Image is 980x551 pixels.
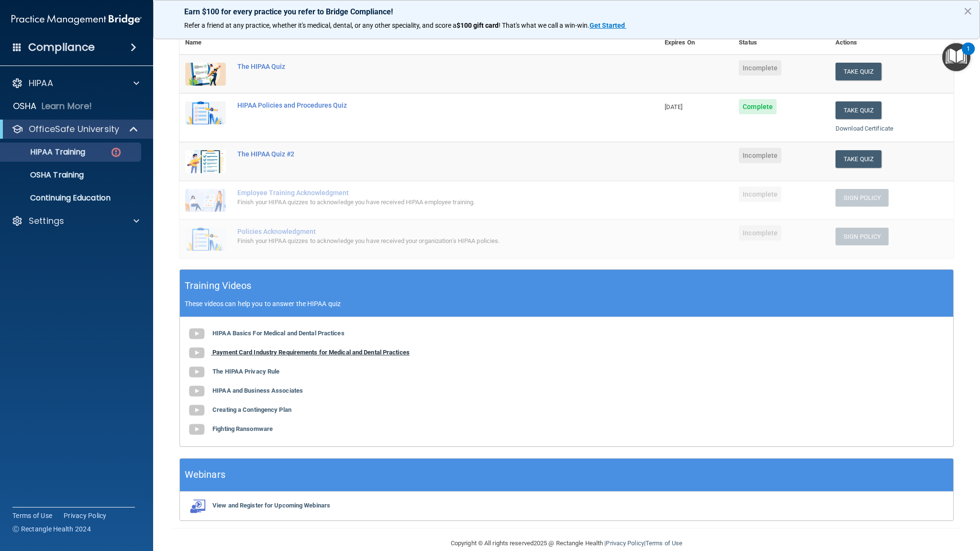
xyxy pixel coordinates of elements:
p: HIPAA Training [6,147,85,157]
span: [DATE] [665,103,683,110]
span: Ⓒ Rectangle Health 2024 [12,524,91,534]
img: gray_youtube_icon.38fcd6cc.png [187,401,206,420]
h5: Webinars [185,466,225,483]
img: webinarIcon.c7ebbf15.png [187,499,206,513]
th: Status [733,31,830,55]
div: 1 [967,49,970,61]
p: Continuing Education [6,193,137,203]
b: HIPAA and Business Associates [212,387,303,394]
p: OSHA [13,100,37,112]
p: OSHA Training [6,170,84,180]
button: Open Resource Center, 1 new notification [942,43,970,71]
div: HIPAA Policies and Procedures Quiz [237,101,611,109]
span: Incomplete [739,60,781,76]
button: Sign Policy [835,189,889,207]
a: Settings [11,215,139,227]
b: View and Register for Upcoming Webinars [212,502,330,509]
a: Privacy Policy [64,511,107,520]
span: Complete [739,99,777,114]
a: HIPAA [11,77,139,89]
b: HIPAA Basics For Medical and Dental Practices [212,330,345,337]
span: Incomplete [739,187,781,202]
a: Terms of Use [646,540,682,547]
h5: Training Videos [185,277,252,294]
strong: Get Started [590,22,625,29]
p: Learn More! [42,100,92,112]
th: Actions [830,31,954,55]
button: Take Quiz [835,150,881,168]
img: gray_youtube_icon.38fcd6cc.png [187,420,206,439]
th: Expires On [659,31,733,55]
p: HIPAA [29,77,53,89]
a: Privacy Policy [606,540,644,547]
div: Finish your HIPAA quizzes to acknowledge you have received HIPAA employee training. [237,197,611,208]
div: The HIPAA Quiz #2 [237,150,611,158]
b: The HIPAA Privacy Rule [212,368,279,375]
button: Sign Policy [835,228,889,245]
img: gray_youtube_icon.38fcd6cc.png [187,343,206,363]
p: These videos can help you to answer the HIPAA quiz [185,300,948,308]
img: gray_youtube_icon.38fcd6cc.png [187,382,206,401]
div: Policies Acknowledgment [237,228,611,235]
a: Terms of Use [12,511,52,520]
b: Fighting Ransomware [212,425,273,432]
p: OfficeSafe University [29,123,119,135]
span: ! That's what we call a win-win. [499,22,590,29]
strong: $100 gift card [457,22,499,29]
button: Close [963,3,972,19]
a: Get Started [590,22,626,29]
span: Incomplete [739,148,781,163]
button: Take Quiz [835,101,881,119]
img: gray_youtube_icon.38fcd6cc.png [187,324,206,343]
a: OfficeSafe University [11,123,139,135]
a: Download Certificate [835,125,893,132]
p: Earn $100 for every practice you refer to Bridge Compliance! [184,7,949,16]
span: Refer a friend at any practice, whether it's medical, dental, or any other speciality, and score a [184,22,457,29]
div: Employee Training Acknowledgment [237,189,611,197]
b: Creating a Contingency Plan [212,406,291,413]
span: Incomplete [739,225,781,241]
h4: Compliance [28,41,95,54]
div: The HIPAA Quiz [237,63,611,70]
button: Take Quiz [835,63,881,80]
img: danger-circle.6113f641.png [110,146,122,158]
img: PMB logo [11,10,142,29]
p: Settings [29,215,64,227]
b: Payment Card Industry Requirements for Medical and Dental Practices [212,349,410,356]
img: gray_youtube_icon.38fcd6cc.png [187,363,206,382]
th: Name [179,31,232,55]
div: Finish your HIPAA quizzes to acknowledge you have received your organization’s HIPAA policies. [237,235,611,247]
